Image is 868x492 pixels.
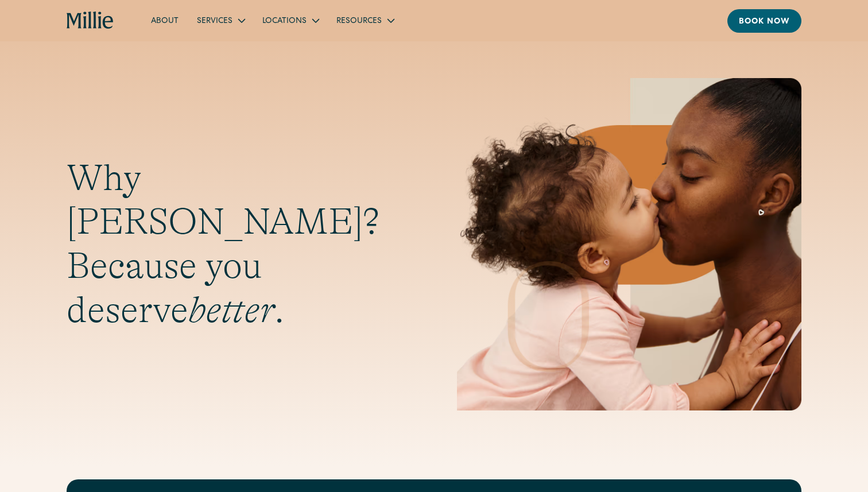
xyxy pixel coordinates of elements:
a: home [67,11,114,30]
div: Book now [739,16,790,28]
div: Resources [327,11,402,30]
h1: Why [PERSON_NAME]? Because you deserve . [67,156,411,332]
div: Locations [253,11,327,30]
em: better [188,289,274,331]
div: Services [188,11,253,30]
a: About [142,11,188,30]
a: Book now [727,9,801,33]
div: Services [197,16,232,28]
img: Mother and baby sharing a kiss, highlighting the emotional bond and nurturing care at the heart o... [457,78,801,410]
div: Locations [262,16,307,28]
div: Resources [336,16,382,28]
